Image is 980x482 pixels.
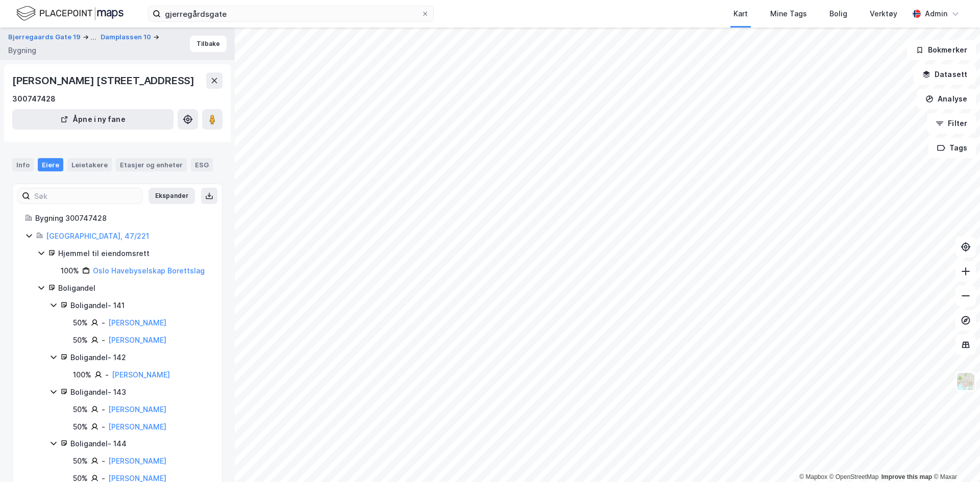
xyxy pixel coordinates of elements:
a: OpenStreetMap [829,473,879,480]
button: Bokmerker [907,40,976,60]
input: Søk på adresse, matrikkel, gårdeiere, leietakere eller personer [161,6,421,21]
div: ... [90,31,96,43]
div: 50% [73,334,88,346]
button: Tags [928,138,976,158]
div: 50% [73,421,88,433]
a: Oslo Havebyselskap Borettslag [93,266,205,275]
div: - [102,421,105,433]
div: Boligandel - 144 [70,438,210,450]
div: Boligandel - 142 [70,351,210,364]
div: Leietakere [67,158,112,171]
div: Admin [925,8,947,20]
button: Tilbake [190,36,227,52]
div: - [102,317,105,329]
div: Hjemmel til eiendomsrett [58,247,210,260]
input: Søk [30,188,142,204]
button: Ekspander [149,188,195,204]
div: - [102,334,105,346]
button: Damplassen 10 [101,32,153,42]
div: Mine Tags [770,8,807,20]
div: Verktøy [870,8,897,20]
div: Kontrollprogram for chat [929,433,980,482]
div: Boligandel - 143 [70,386,210,398]
a: Mapbox [799,473,827,480]
a: [PERSON_NAME] [112,370,170,379]
div: - [102,403,105,416]
button: Åpne i ny fane [12,109,174,130]
div: 300747428 [12,93,56,105]
a: [GEOGRAPHIC_DATA], 47/221 [46,232,149,240]
button: Datasett [914,64,976,85]
div: 50% [73,317,88,329]
div: - [102,455,105,467]
div: 50% [73,455,88,467]
a: Improve this map [881,473,932,480]
div: Etasjer og enheter [120,160,183,169]
div: 50% [73,403,88,416]
a: [PERSON_NAME] [108,422,166,431]
button: Analyse [917,89,976,109]
iframe: Chat Widget [929,433,980,482]
a: [PERSON_NAME] [108,456,166,465]
div: Bygning 300747428 [35,212,210,224]
button: Bjerregaards Gate 19 [8,31,83,43]
div: Eiere [38,158,63,171]
img: Z [956,372,975,391]
div: ESG [191,158,213,171]
div: Info [12,158,34,171]
div: Boligandel - 141 [70,299,210,312]
a: [PERSON_NAME] [108,405,166,414]
div: Bygning [8,44,36,57]
div: Boligandel [58,282,210,294]
img: logo.f888ab2527a4732fd821a326f86c7f29.svg [16,5,124,22]
div: 100% [61,265,79,277]
div: Kart [733,8,748,20]
div: Bolig [829,8,847,20]
button: Filter [927,113,976,134]
div: - [105,369,109,381]
div: [PERSON_NAME] [STREET_ADDRESS] [12,72,197,89]
a: [PERSON_NAME] [108,318,166,327]
div: 100% [73,369,91,381]
a: [PERSON_NAME] [108,336,166,344]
